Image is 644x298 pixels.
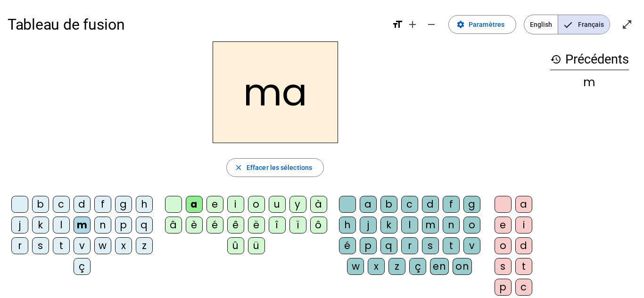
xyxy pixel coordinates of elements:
div: g [463,196,480,213]
div: s [32,237,49,254]
div: z [388,258,405,275]
div: on [453,258,472,275]
mat-icon: open_in_full [621,19,633,30]
div: i [515,217,532,234]
div: c [515,279,532,296]
div: o [463,217,480,234]
div: g [115,196,132,213]
div: a [360,196,377,213]
div: ü [248,237,265,254]
mat-icon: remove [426,19,437,30]
button: Entrer en plein écran [618,15,636,34]
div: p [495,279,512,296]
div: s [495,258,512,275]
div: w [94,237,111,254]
div: d [422,196,439,213]
div: è [186,217,203,234]
div: s [422,237,439,254]
div: ç [409,258,426,275]
div: r [11,237,28,254]
button: Paramètres [448,15,516,34]
div: w [347,258,364,275]
div: à [310,196,327,213]
div: p [115,217,132,234]
div: k [32,217,49,234]
div: q [136,217,153,234]
span: Paramètres [469,19,504,30]
span: Français [558,15,610,34]
mat-icon: history [550,54,561,65]
div: b [32,196,49,213]
button: Effacer les sélections [226,158,324,177]
div: ê [227,217,244,234]
div: c [53,196,70,213]
div: h [136,196,153,213]
button: Diminuer la taille de la police [422,15,441,34]
div: ë [248,217,265,234]
div: d [515,237,532,254]
div: â [165,217,182,234]
div: l [53,217,70,234]
div: b [380,196,397,213]
div: a [186,196,203,213]
h1: Tableau de fusion [8,9,384,40]
mat-button-toggle-group: Language selection [524,15,610,34]
div: t [53,237,70,254]
div: c [401,196,418,213]
div: ô [310,217,327,234]
div: h [339,217,356,234]
button: Augmenter la taille de la police [403,15,422,34]
div: j [360,217,377,234]
div: î [269,217,286,234]
div: q [380,237,397,254]
div: t [443,237,460,254]
div: d [74,196,91,213]
span: English [524,15,558,34]
div: v [74,237,91,254]
div: f [443,196,460,213]
div: t [515,258,532,275]
div: l [401,217,418,234]
mat-icon: close [234,163,243,172]
div: u [269,196,286,213]
mat-icon: settings [456,20,465,29]
div: û [227,237,244,254]
div: ï [289,217,306,234]
span: Effacer les sélections [247,162,312,173]
div: n [443,217,460,234]
div: e [495,217,512,234]
div: m [422,217,439,234]
div: y [289,196,306,213]
div: m [74,217,91,234]
div: ç [74,258,91,275]
mat-icon: format_size [392,19,403,30]
div: j [11,217,28,234]
div: k [380,217,397,234]
div: p [360,237,377,254]
div: n [94,217,111,234]
div: z [136,237,153,254]
div: i [227,196,244,213]
div: f [94,196,111,213]
div: x [368,258,385,275]
div: v [463,237,480,254]
div: a [515,196,532,213]
mat-icon: add [407,19,418,30]
h3: Précédents [550,49,629,70]
div: r [401,237,418,254]
div: o [495,237,512,254]
div: e [206,196,223,213]
h2: ma [213,41,338,143]
div: é [206,217,223,234]
div: é [339,237,356,254]
div: x [115,237,132,254]
div: en [430,258,449,275]
div: o [248,196,265,213]
div: m [550,77,629,88]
